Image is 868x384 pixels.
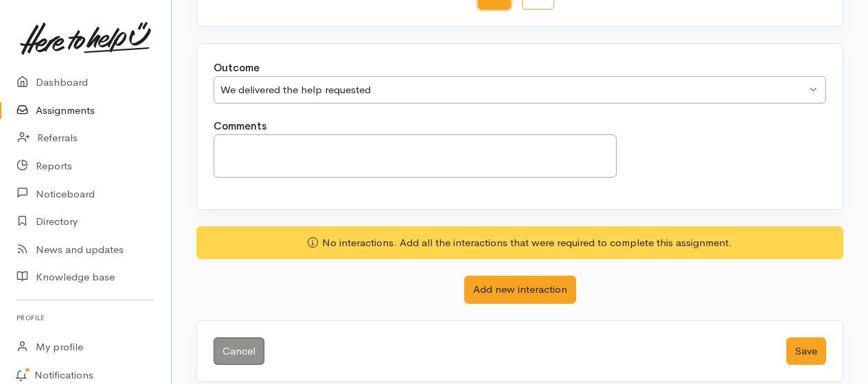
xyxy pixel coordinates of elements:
[786,337,826,365] button: Save
[464,276,576,304] button: Add new interaction
[16,309,155,327] h6: Profile
[220,82,806,98] div: We delivered the help requested
[214,60,260,76] label: Outcome
[214,337,264,365] a: Cancel
[214,119,266,134] label: Comments
[196,226,843,260] div: No interactions. Add all the interactions that were required to complete this assignment.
